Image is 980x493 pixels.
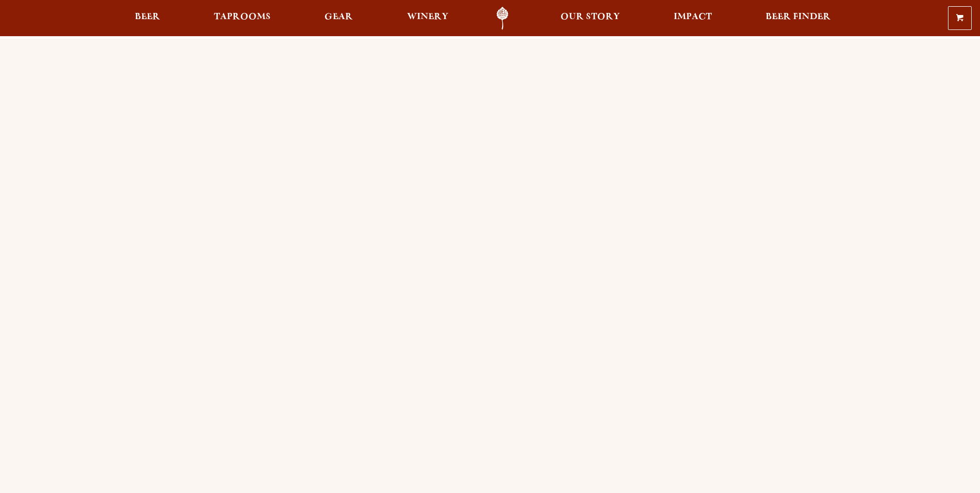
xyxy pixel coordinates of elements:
span: Winery [407,13,448,21]
a: Impact [667,7,719,30]
span: Taprooms [214,13,271,21]
span: Gear [324,13,353,21]
span: Beer [135,13,160,21]
a: Gear [318,7,360,30]
a: Beer Finder [759,7,837,30]
a: Beer [128,7,167,30]
a: Our Story [554,7,627,30]
a: Odell Home [483,7,522,30]
span: Our Story [561,13,620,21]
a: Winery [400,7,455,30]
a: Taprooms [207,7,277,30]
span: Impact [674,13,712,21]
span: Beer Finder [766,13,831,21]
